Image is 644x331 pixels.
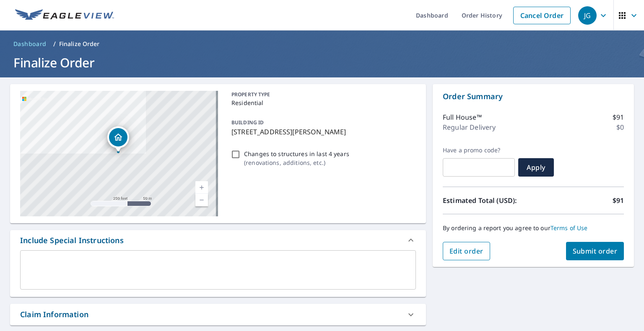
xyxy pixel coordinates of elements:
[443,242,490,260] button: Edit order
[231,127,413,137] p: [STREET_ADDRESS][PERSON_NAME]
[10,54,634,71] h1: Finalize Order
[10,37,634,51] nav: breadcrumb
[616,122,624,132] p: $0
[443,195,533,205] p: Estimated Total (USD):
[613,195,624,205] p: $91
[53,39,56,49] li: /
[231,91,413,98] p: PROPERTY TYPE
[10,230,426,250] div: Include Special Instructions
[195,194,208,206] a: Current Level 17, Zoom Out
[566,242,624,260] button: Submit order
[613,112,624,122] p: $91
[573,246,618,256] span: Submit order
[513,7,571,24] a: Cancel Order
[231,98,413,107] p: Residential
[525,163,547,172] span: Apply
[59,40,100,48] p: Finalize Order
[20,309,88,320] div: Claim Information
[443,122,496,132] p: Regular Delivery
[244,158,349,167] p: ( renovations, additions, etc. )
[10,304,426,325] div: Claim Information
[195,181,208,194] a: Current Level 17, Zoom In
[443,112,482,122] p: Full House™
[10,37,50,51] a: Dashboard
[231,119,264,126] p: BUILDING ID
[551,224,588,232] a: Terms of Use
[244,149,349,158] p: Changes to structures in last 4 years
[578,6,597,25] div: JG
[13,40,47,48] span: Dashboard
[107,126,129,152] div: Dropped pin, building 1, Residential property, 239 N Rowland St Cassopolis, MI 49031
[20,235,124,246] div: Include Special Instructions
[443,146,515,154] label: Have a promo code?
[443,224,624,232] p: By ordering a report you agree to our
[518,158,554,177] button: Apply
[443,91,624,102] p: Order Summary
[449,246,483,256] span: Edit order
[15,9,114,22] img: EV Logo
